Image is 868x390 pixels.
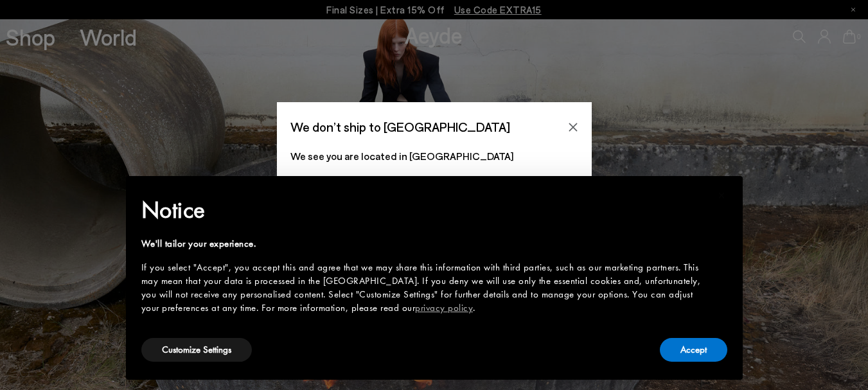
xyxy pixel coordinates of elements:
[415,301,473,314] a: privacy policy
[141,338,252,362] button: Customize Settings
[718,185,726,205] span: ×
[660,338,727,362] button: Accept
[290,148,578,164] p: We see you are located in [GEOGRAPHIC_DATA]
[563,118,583,137] button: Close
[141,193,707,227] h2: Notice
[141,261,707,315] div: If you select "Accept", you accept this and agree that we may share this information with third p...
[141,237,707,251] div: We'll tailor your experience.
[707,180,738,211] button: Close this notice
[290,116,510,138] span: We don’t ship to [GEOGRAPHIC_DATA]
